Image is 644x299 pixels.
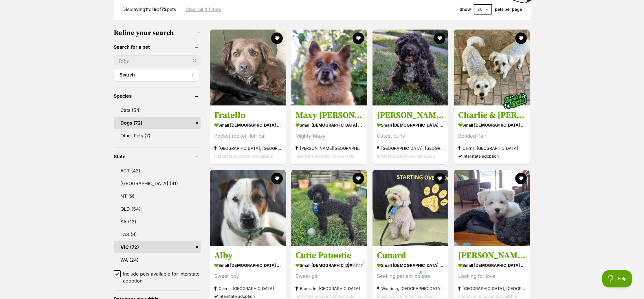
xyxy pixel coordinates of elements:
strong: [GEOGRAPHIC_DATA], [GEOGRAPHIC_DATA] [377,144,444,152]
strong: small [DEMOGRAPHIC_DATA] Dog [458,121,525,129]
button: favourite [271,32,283,44]
strong: [GEOGRAPHIC_DATA], [GEOGRAPHIC_DATA] [214,144,281,152]
div: Looking for love [458,272,525,280]
iframe: Advertisement [217,270,428,296]
button: favourite [353,32,364,44]
button: favourite [271,173,283,184]
h3: Cutie Patootie [296,250,363,261]
strong: small [DEMOGRAPHIC_DATA] Dog [377,121,444,129]
img: Kevin - Maltese Dog [454,170,530,246]
span: Interstate adoption unavailable [377,154,436,158]
div: Pocket rocket fluff ball [214,132,281,140]
a: SA (12) [114,216,201,228]
a: Clear all 4 filters [186,7,221,12]
button: favourite [434,32,445,44]
div: Mighty Maxy [296,132,363,140]
iframe: Help Scout Beacon - Open [602,270,632,287]
span: Displaying to of pets [122,6,176,12]
h3: [PERSON_NAME] [377,110,444,121]
strong: small [DEMOGRAPHIC_DATA] Dog [296,261,363,269]
img: Charlie & Isa - Maltese Dog [454,30,530,105]
a: Other Pets (7) [114,130,201,142]
strong: small [DEMOGRAPHIC_DATA] Dog [296,121,363,129]
strong: small [DEMOGRAPHIC_DATA] Dog [214,121,281,129]
span: Interstate adoption unavailable [458,294,517,299]
strong: 1 [145,6,147,12]
img: Maxy O’Cleary - Pomeranian Dog [291,30,367,105]
a: ACT (43) [114,165,201,177]
header: Search for a pet [114,44,201,50]
div: Sweet boy [214,272,281,280]
strong: 19 [152,6,157,12]
button: favourite [515,32,527,44]
strong: Cairns, [GEOGRAPHIC_DATA] [214,285,281,292]
button: favourite [434,173,445,184]
img: Cunard - Poodle (Toy) x Maltese Dog [373,170,448,246]
a: QLD (54) [114,203,201,215]
a: Charlie & [PERSON_NAME] small [DEMOGRAPHIC_DATA] Dog Bonded Pair Cairns, [GEOGRAPHIC_DATA] Inters... [454,105,530,164]
span: Interstate adoption unavailable [296,154,354,158]
a: [GEOGRAPHIC_DATA] (91) [114,177,201,189]
div: Interstate adoption [458,152,525,160]
img: bonded besties [501,86,530,115]
img: Alby - Jack Russell Terrier Dog [210,170,286,246]
strong: [PERSON_NAME][GEOGRAPHIC_DATA] [296,144,363,152]
h3: Charlie & [PERSON_NAME] [458,110,525,121]
a: NT (9) [114,190,201,202]
a: VIC (72) [114,241,201,253]
h3: [PERSON_NAME] [458,250,525,261]
h3: Fratello [214,110,281,121]
span: Include pets available for interstate adoption [123,270,201,284]
a: Maxy [PERSON_NAME] small [DEMOGRAPHIC_DATA] Dog Mighty Maxy [PERSON_NAME][GEOGRAPHIC_DATA] Inters... [291,105,367,164]
a: TAS (9) [114,228,201,240]
div: Cutest curls [377,132,444,140]
button: favourite [353,173,364,184]
h3: Cunard [377,250,444,261]
span: Show [460,7,471,12]
div: Bonded Pair [458,132,525,140]
img: Bertie Kumara - Maltese x Poodle Dog [373,30,448,105]
a: Fratello small [DEMOGRAPHIC_DATA] Dog Pocket rocket fluff ball [GEOGRAPHIC_DATA], [GEOGRAPHIC_DAT... [210,105,286,164]
strong: [GEOGRAPHIC_DATA], [GEOGRAPHIC_DATA] [458,285,525,292]
a: Dogs (72) [114,117,201,129]
img: Fratello - Dachshund x Border Collie Dog [210,30,286,105]
header: State [114,154,201,159]
h3: Maxy [PERSON_NAME] [296,110,363,121]
button: favourite [515,173,527,184]
strong: small [DEMOGRAPHIC_DATA] Dog [458,261,525,269]
h3: Refine your search [114,29,201,37]
label: pets per page [495,7,522,12]
header: Species [114,93,201,99]
h3: Alby [214,250,281,261]
span: Close [348,262,364,268]
img: Cutie Patootie - Poodle (Toy) Dog [291,170,367,246]
strong: small [DEMOGRAPHIC_DATA] Dog [377,261,444,269]
a: [PERSON_NAME] small [DEMOGRAPHIC_DATA] Dog Cutest curls [GEOGRAPHIC_DATA], [GEOGRAPHIC_DATA] Inte... [373,105,448,164]
strong: 72 [161,6,167,12]
a: Include pets available for interstate adoption [114,270,201,284]
a: WA (24) [114,254,201,266]
input: Toby [114,55,201,66]
a: Cats (54) [114,104,201,116]
button: Search [114,69,199,81]
strong: small [DEMOGRAPHIC_DATA] Dog [214,261,281,269]
span: Interstate adoption unavailable [214,154,273,158]
strong: Cairns, [GEOGRAPHIC_DATA] [458,144,525,152]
